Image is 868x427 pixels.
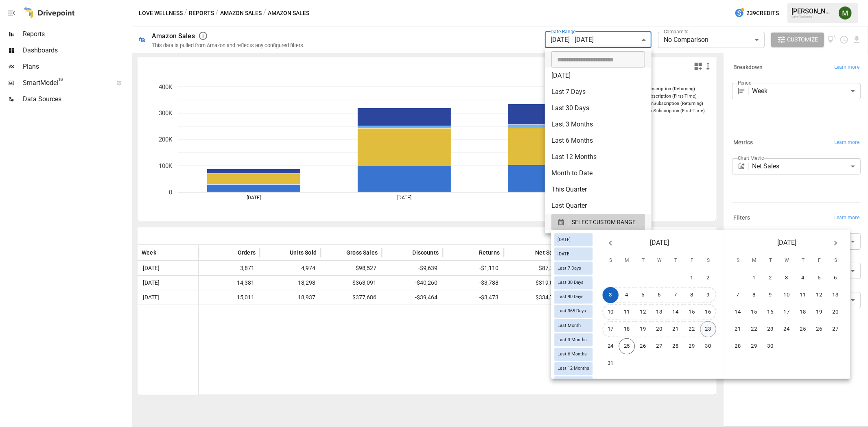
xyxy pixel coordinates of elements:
button: 9 [700,287,717,303]
li: Last Quarter [545,198,652,214]
button: 12 [811,287,828,303]
button: 7 [668,287,684,303]
button: 8 [746,287,763,303]
button: 5 [811,270,828,286]
li: Last 6 Months [545,133,652,149]
span: Wednesday [779,253,794,269]
button: 7 [730,287,746,303]
button: 11 [795,287,811,303]
button: 20 [652,321,668,338]
button: 24 [779,321,795,338]
span: Thursday [796,253,810,269]
button: 28 [730,338,746,355]
span: Monday [619,253,634,269]
button: 10 [603,304,619,320]
span: Saturday [828,253,843,269]
button: 29 [684,338,700,355]
li: Last 3 Months [545,116,652,133]
li: Last 12 Months [545,149,652,165]
div: Last 90 Days [554,290,593,303]
button: 9 [763,287,779,303]
button: 30 [700,338,717,355]
span: [DATE] [554,237,574,242]
span: Last 7 Days [554,266,584,271]
button: 1 [746,270,763,286]
button: 4 [795,270,811,286]
button: 4 [619,287,635,303]
div: Last 7 Days [554,262,593,275]
button: 2 [763,270,779,286]
button: 19 [811,304,828,320]
button: 1 [684,270,700,286]
span: Friday [812,253,826,269]
div: Last 6 Months [554,348,593,361]
button: 29 [746,338,763,355]
span: Thursday [668,253,683,269]
span: [DATE] [777,237,796,249]
button: 30 [763,338,779,355]
button: 27 [652,338,668,355]
div: Last Month [554,319,593,332]
button: 3 [779,270,795,286]
button: 26 [811,321,828,338]
li: [DATE] [545,68,652,84]
button: 25 [619,338,635,355]
div: Last 12 Months [554,362,593,375]
span: Saturday [701,253,715,269]
button: SELECT CUSTOM RANGE [551,214,645,230]
button: Previous month [602,235,619,251]
button: 21 [730,321,746,338]
button: 16 [763,304,779,320]
button: 23 [700,321,717,338]
button: Next month [827,235,844,251]
span: Last 365 Days [554,309,589,314]
div: [DATE] [554,233,593,246]
span: [DATE] [554,251,574,257]
div: Last 3 Months [554,333,593,346]
button: 20 [828,304,844,320]
button: 12 [635,304,652,320]
button: 13 [652,304,668,320]
span: Friday [684,253,699,269]
button: 8 [684,287,700,303]
button: 15 [684,304,700,320]
button: 19 [635,321,652,338]
li: This Quarter [545,181,652,198]
button: 24 [603,338,619,355]
span: Last 3 Months [554,337,590,342]
li: Last 30 Days [545,100,652,116]
span: Sunday [603,253,618,269]
li: Month to Date [545,165,652,181]
button: 31 [603,355,619,372]
div: Last Year [554,376,593,389]
button: 2 [700,270,717,286]
span: SELECT CUSTOM RANGE [572,217,636,227]
span: Wednesday [652,253,667,269]
button: 18 [619,321,635,338]
span: [DATE] [650,237,669,249]
button: 22 [746,321,763,338]
div: Last 365 Days [554,305,593,318]
button: 11 [619,304,635,320]
button: 5 [635,287,652,303]
span: Tuesday [636,253,650,269]
div: Last 30 Days [554,276,593,289]
span: Tuesday [763,253,778,269]
div: [DATE] [554,248,593,261]
button: 3 [603,287,619,303]
span: Last 30 Days [554,280,587,285]
button: 6 [652,287,668,303]
span: Monday [747,253,761,269]
span: Last 12 Months [554,366,593,371]
span: Last Month [554,323,584,328]
button: 10 [779,287,795,303]
button: 26 [635,338,652,355]
span: Last 90 Days [554,294,587,300]
button: 17 [603,321,619,338]
span: Sunday [730,253,745,269]
button: 14 [730,304,746,320]
button: 23 [763,321,779,338]
button: 22 [684,321,700,338]
button: 6 [828,270,844,286]
button: 28 [668,338,684,355]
